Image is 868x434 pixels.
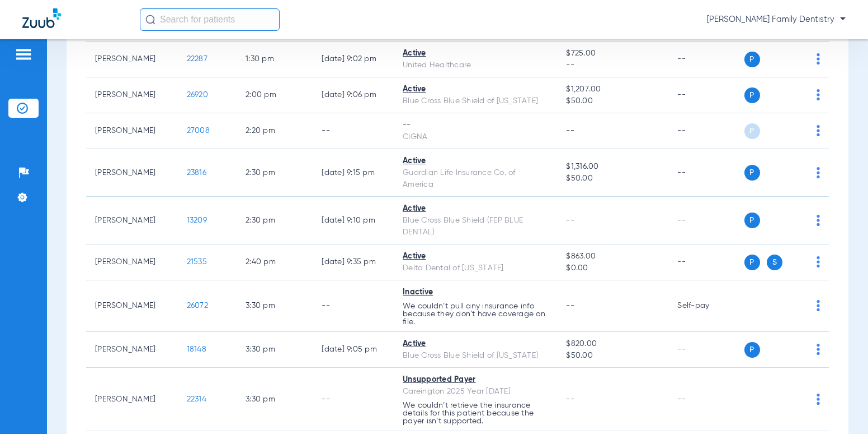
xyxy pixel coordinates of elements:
[145,15,155,25] img: Search Icon
[403,350,548,362] div: Blue Cross Blue Shield of [US_STATE]
[668,280,744,332] td: Self-pay
[86,197,178,244] td: [PERSON_NAME]
[403,59,548,71] div: United Healthcare
[403,131,548,143] div: CIGNA
[237,368,313,431] td: 3:30 PM
[817,394,820,405] img: group-dot-blue.svg
[668,113,744,149] td: --
[237,113,313,149] td: 2:20 PM
[744,165,760,181] span: P
[403,155,548,167] div: Active
[403,262,548,274] div: Delta Dental of [US_STATE]
[313,41,394,77] td: [DATE] 9:02 PM
[744,342,760,358] span: P
[237,41,313,77] td: 1:30 PM
[566,161,659,173] span: $1,316.00
[313,113,394,149] td: --
[566,262,659,274] span: $0.00
[566,84,659,95] span: $1,207.00
[86,244,178,280] td: [PERSON_NAME]
[237,332,313,368] td: 3:30 PM
[86,368,178,431] td: [PERSON_NAME]
[817,89,820,100] img: group-dot-blue.svg
[237,77,313,113] td: 2:00 PM
[668,244,744,280] td: --
[817,53,820,64] img: group-dot-blue.svg
[187,345,206,353] span: 18148
[15,48,32,61] img: hamburger-icon
[668,197,744,244] td: --
[237,197,313,244] td: 2:30 PM
[86,280,178,332] td: [PERSON_NAME]
[237,149,313,197] td: 2:30 PM
[566,338,659,350] span: $820.00
[403,302,548,326] p: We couldn’t pull any insurance info because they don’t have coverage on file.
[817,300,820,311] img: group-dot-blue.svg
[187,302,208,310] span: 26072
[566,350,659,362] span: $50.00
[707,14,846,25] span: [PERSON_NAME] Family Dentistry
[817,125,820,136] img: group-dot-blue.svg
[313,197,394,244] td: [DATE] 9:10 PM
[86,77,178,113] td: [PERSON_NAME]
[817,215,820,226] img: group-dot-blue.svg
[187,55,207,63] span: 22287
[566,173,659,184] span: $50.00
[566,127,574,135] span: --
[668,149,744,197] td: --
[403,251,548,262] div: Active
[744,52,760,67] span: P
[313,149,394,197] td: [DATE] 9:15 PM
[403,215,548,238] div: Blue Cross Blue Shield (FEP BLUE DENTAL)
[566,251,659,262] span: $863.00
[403,95,548,107] div: Blue Cross Blue Shield of [US_STATE]
[744,213,760,228] span: P
[566,302,574,310] span: --
[566,95,659,107] span: $50.00
[668,41,744,77] td: --
[403,119,548,131] div: --
[744,87,760,103] span: P
[237,280,313,332] td: 3:30 PM
[86,113,178,149] td: [PERSON_NAME]
[403,203,548,215] div: Active
[187,127,210,135] span: 27008
[668,368,744,431] td: --
[817,256,820,267] img: group-dot-blue.svg
[313,280,394,332] td: --
[403,386,548,398] div: Careington 2025 Year [DATE]
[566,395,574,403] span: --
[22,8,61,28] img: Zuub Logo
[187,216,207,224] span: 13209
[187,258,207,266] span: 21535
[187,169,206,177] span: 23816
[668,332,744,368] td: --
[86,332,178,368] td: [PERSON_NAME]
[86,149,178,197] td: [PERSON_NAME]
[566,59,659,71] span: --
[187,91,208,99] span: 26920
[403,167,548,191] div: Guardian Life Insurance Co. of America
[403,401,548,425] p: We couldn’t retrieve the insurance details for this patient because the payer isn’t supported.
[566,48,659,59] span: $725.00
[403,374,548,386] div: Unsupported Payer
[817,344,820,355] img: group-dot-blue.svg
[403,338,548,350] div: Active
[140,8,280,31] input: Search for patients
[313,77,394,113] td: [DATE] 9:06 PM
[403,84,548,95] div: Active
[817,167,820,178] img: group-dot-blue.svg
[403,48,548,59] div: Active
[403,287,548,298] div: Inactive
[313,244,394,280] td: [DATE] 9:35 PM
[566,216,574,224] span: --
[668,77,744,113] td: --
[744,123,760,139] span: P
[187,395,206,403] span: 22314
[86,41,178,77] td: [PERSON_NAME]
[237,244,313,280] td: 2:40 PM
[767,255,782,270] span: S
[313,368,394,431] td: --
[744,255,760,270] span: P
[313,332,394,368] td: [DATE] 9:05 PM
